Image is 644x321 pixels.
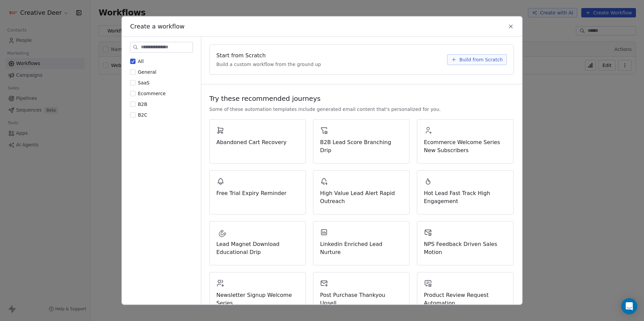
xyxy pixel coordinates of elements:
span: Free Trial Expiry Reminder [216,189,299,197]
button: Ecommerce [130,90,136,97]
span: Newsletter Signup Welcome Series [216,291,299,307]
button: General [130,69,136,75]
span: SaaS [138,80,150,85]
span: All [138,59,144,64]
span: Lead Magnet Download Educational Drip [216,240,299,256]
span: Linkedin Enriched Lead Nurture [320,240,402,256]
span: Build a custom workflow from the ground up [216,61,321,68]
span: Post Purchase Thankyou Upsell [320,291,402,307]
button: B2C [130,112,136,118]
span: Product Review Request Automation [424,291,506,307]
span: General [138,69,156,75]
span: High Value Lead Alert Rapid Outreach [320,189,402,205]
span: Ecommerce Welcome Series New Subscribers [424,138,506,154]
span: Hot Lead Fast Track High Engagement [424,189,506,205]
span: Abandoned Cart Recovery [216,138,299,146]
button: Build from Scratch [447,54,507,65]
span: Create a workflow [130,22,184,31]
span: B2B [138,102,147,107]
button: B2B [130,101,136,108]
span: B2B Lead Score Branching Drip [320,138,402,154]
button: All [130,58,136,65]
span: Try these recommended journeys [209,94,321,103]
span: Start from Scratch [216,52,266,60]
span: Build from Scratch [459,56,503,63]
span: Some of these automation templates include generated email content that's personalized for you. [209,106,441,113]
div: Open Intercom Messenger [621,298,637,314]
span: B2C [138,112,147,118]
span: NPS Feedback Driven Sales Motion [424,240,506,256]
button: SaaS [130,79,136,86]
span: Ecommerce [138,91,166,96]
